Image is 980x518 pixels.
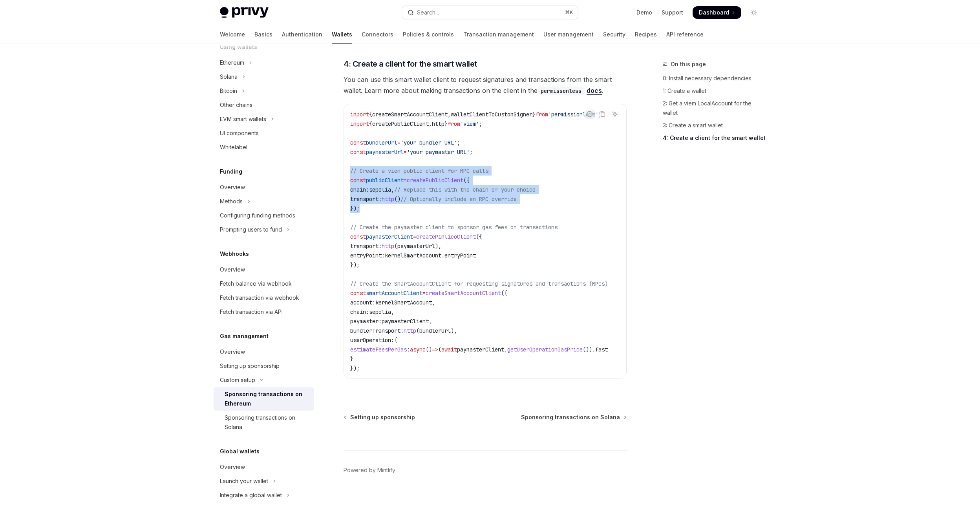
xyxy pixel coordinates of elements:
[419,327,451,334] span: bundlerUrl
[350,120,369,127] span: import
[220,183,245,192] div: Overview
[220,225,282,234] div: Prompting users to fund
[220,129,259,138] div: UI components
[350,243,382,250] span: transport:
[362,25,393,44] a: Connectors
[350,346,407,353] span: estimateFeesPerGas
[214,180,314,194] a: Overview
[585,109,595,119] button: Report incorrect code
[220,143,247,152] div: Whitelabel
[220,7,269,18] img: light logo
[214,56,314,70] button: Toggle Ethereum section
[214,98,314,112] a: Other chains
[417,8,439,17] div: Search...
[748,6,760,19] button: Toggle dark mode
[426,346,432,353] span: ()
[220,249,249,259] h5: Webhooks
[350,196,382,203] span: transport:
[394,243,397,250] span: (
[597,109,607,119] button: Copy the contents from the code block
[214,140,314,154] a: Whitelabel
[350,355,353,362] span: }
[407,346,410,353] span: :
[220,347,245,357] div: Overview
[372,111,448,118] span: createSmartAccountClient
[366,177,404,184] span: publicClient
[382,318,429,325] span: paymasterClient
[479,120,482,127] span: ;
[521,413,626,421] a: Sponsoring transactions on Solana
[369,111,372,118] span: {
[220,361,280,371] div: Setting up sponsorship
[457,139,460,146] span: ;
[402,5,578,20] button: Open search
[595,346,608,353] span: fast
[350,327,404,334] span: bundlerTransport:
[214,112,314,126] button: Toggle EVM smart wallets section
[350,299,375,306] span: account:
[254,25,272,44] a: Basics
[444,120,448,127] span: }
[220,293,299,302] div: Fetch transaction via webhook
[521,413,620,421] span: Sponsoring transactions on Solana
[220,167,242,176] h5: Funding
[214,223,314,237] button: Toggle Prompting users to fund section
[220,72,238,82] div: Solana
[382,243,394,250] span: http
[366,149,404,156] span: paymasterUrl
[369,186,391,193] span: sepolia
[543,25,594,44] a: User management
[350,365,360,372] span: });
[375,299,432,306] span: kernelSmartAccount
[214,70,314,84] button: Toggle Solana section
[507,346,583,353] span: getUserOperationGasPrice
[532,111,536,118] span: }
[369,308,391,315] span: sepolia
[400,196,517,203] span: // Optionally include an RPC override
[214,277,314,291] a: Fetch balance via webhook
[350,233,366,240] span: const
[451,111,532,118] span: walletClientToCustomSigner
[220,462,245,472] div: Overview
[350,308,369,315] span: chain:
[422,290,426,297] span: =
[463,177,470,184] span: ({
[220,307,283,317] div: Fetch transaction via API
[372,120,429,127] span: createPublicClient
[663,85,766,97] a: 1: Create a wallet
[220,265,245,274] div: Overview
[444,252,476,259] span: entryPoint
[214,126,314,140] a: UI components
[441,252,444,259] span: .
[463,25,534,44] a: Transaction management
[391,308,394,315] span: ,
[366,139,397,146] span: bundlerUrl
[410,346,426,353] span: async
[350,139,366,146] span: const
[407,149,470,156] span: 'your paymaster URL'
[413,233,416,240] span: =
[350,252,385,259] span: entryPoint:
[220,279,292,288] div: Fetch balance via webhook
[432,120,444,127] span: http
[220,375,255,385] div: Custom setup
[663,97,766,119] a: 2: Get a viem LocalAccount for the wallet
[693,6,741,19] a: Dashboard
[220,476,268,486] div: Launch your wallet
[282,25,322,44] a: Authentication
[214,194,314,208] button: Toggle Methods section
[350,205,360,212] span: });
[394,337,397,344] span: {
[548,111,598,118] span: 'permissionless'
[565,9,573,16] span: ⌘ K
[538,87,585,95] code: permissonless
[404,149,407,156] span: =
[610,109,620,119] button: Ask AI
[587,87,602,95] a: docs
[225,389,309,408] div: Sponsoring transactions on Ethereum
[663,119,766,132] a: 3: Create a smart wallet
[225,413,309,432] div: Sponsoring transactions on Solana
[400,139,457,146] span: 'your bundler URL'
[350,177,366,184] span: const
[536,111,548,118] span: from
